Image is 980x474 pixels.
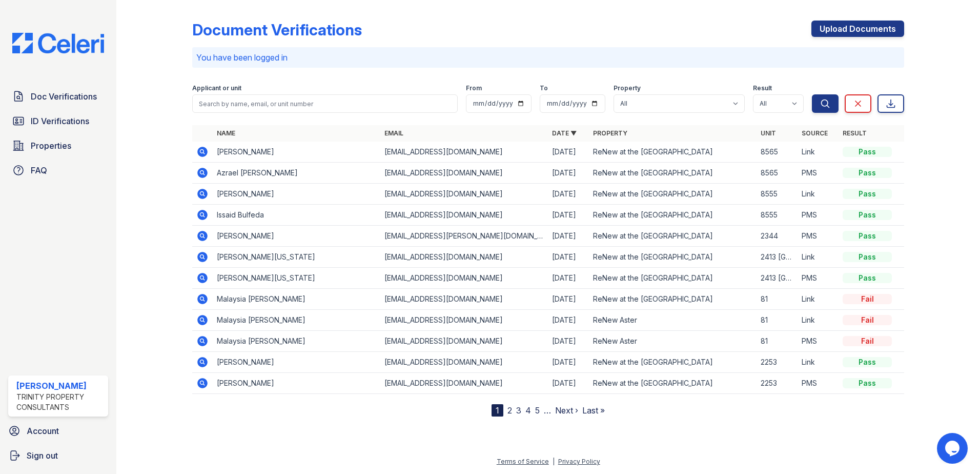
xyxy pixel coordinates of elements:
a: Email [384,129,403,137]
td: [DATE] [548,331,589,352]
td: PMS [798,268,839,289]
td: 2344 [757,226,798,247]
td: 8565 [757,142,798,163]
td: Link [798,352,839,373]
div: Document Verifications [192,21,362,39]
td: 8555 [757,205,798,226]
td: Malaysia [PERSON_NAME] [213,331,380,352]
a: Properties [8,135,108,156]
div: Pass [843,357,892,367]
td: 2413 [GEOGRAPHIC_DATA] [757,268,798,289]
div: Pass [843,189,892,199]
a: 2 [507,405,512,416]
td: Link [798,142,839,163]
td: [PERSON_NAME] [213,373,380,394]
td: [EMAIL_ADDRESS][DOMAIN_NAME] [380,352,548,373]
a: Doc Verifications [8,86,108,107]
a: Property [593,129,627,137]
a: Result [843,129,867,137]
td: 8555 [757,184,798,205]
div: Fail [843,294,892,304]
td: ReNew at the [GEOGRAPHIC_DATA] [589,226,757,247]
td: [DATE] [548,352,589,373]
label: To [540,84,548,92]
td: Link [798,184,839,205]
td: 81 [757,310,798,331]
td: [EMAIL_ADDRESS][DOMAIN_NAME] [380,142,548,163]
td: Malaysia [PERSON_NAME] [213,289,380,310]
a: Terms of Service [497,458,549,465]
div: Pass [843,168,892,178]
td: [EMAIL_ADDRESS][DOMAIN_NAME] [380,247,548,268]
a: 4 [525,405,531,416]
div: Pass [843,147,892,157]
label: From [466,84,482,92]
label: Property [614,84,641,92]
td: PMS [798,331,839,352]
td: [DATE] [548,184,589,205]
td: [EMAIL_ADDRESS][DOMAIN_NAME] [380,184,548,205]
span: … [544,404,551,417]
div: Pass [843,273,892,283]
td: PMS [798,163,839,184]
img: CE_Logo_Blue-a8612792a0a2168367f1c8372b55b34899dd931a85d93a1a3d3e32e68fde9ad4.png [4,33,112,53]
div: Pass [843,210,892,220]
td: [DATE] [548,310,589,331]
td: PMS [798,226,839,247]
td: [EMAIL_ADDRESS][DOMAIN_NAME] [380,163,548,184]
td: [EMAIL_ADDRESS][DOMAIN_NAME] [380,289,548,310]
td: [DATE] [548,142,589,163]
a: Privacy Policy [558,458,600,465]
div: 1 [492,404,503,417]
iframe: chat widget [937,433,970,464]
td: [DATE] [548,205,589,226]
p: You have been logged in [196,51,900,64]
td: [PERSON_NAME] [213,226,380,247]
a: Sign out [4,445,112,466]
span: Doc Verifications [31,90,97,103]
td: [EMAIL_ADDRESS][DOMAIN_NAME] [380,268,548,289]
a: Account [4,421,112,441]
td: ReNew at the [GEOGRAPHIC_DATA] [589,163,757,184]
input: Search by name, email, or unit number [192,94,458,113]
td: [EMAIL_ADDRESS][DOMAIN_NAME] [380,205,548,226]
td: Link [798,247,839,268]
a: 5 [535,405,540,416]
td: [EMAIL_ADDRESS][DOMAIN_NAME] [380,331,548,352]
td: [PERSON_NAME] [213,352,380,373]
td: 81 [757,289,798,310]
td: [DATE] [548,226,589,247]
td: [DATE] [548,268,589,289]
td: ReNew at the [GEOGRAPHIC_DATA] [589,142,757,163]
td: [PERSON_NAME] [213,142,380,163]
td: [EMAIL_ADDRESS][DOMAIN_NAME] [380,373,548,394]
a: Upload Documents [811,21,904,37]
div: Pass [843,378,892,388]
a: FAQ [8,160,108,181]
td: [EMAIL_ADDRESS][PERSON_NAME][DOMAIN_NAME] [380,226,548,247]
span: Sign out [27,449,58,462]
div: Fail [843,336,892,346]
span: FAQ [31,164,47,176]
td: ReNew at the [GEOGRAPHIC_DATA] [589,352,757,373]
td: Azrael [PERSON_NAME] [213,163,380,184]
a: Unit [761,129,776,137]
div: [PERSON_NAME] [16,380,104,392]
td: ReNew at the [GEOGRAPHIC_DATA] [589,247,757,268]
td: ReNew at the [GEOGRAPHIC_DATA] [589,184,757,205]
td: 2413 [GEOGRAPHIC_DATA] [757,247,798,268]
td: ReNew Aster [589,331,757,352]
td: [PERSON_NAME][US_STATE] [213,268,380,289]
div: Pass [843,231,892,241]
td: Issaid Bulfeda [213,205,380,226]
label: Applicant or unit [192,84,241,92]
td: [DATE] [548,289,589,310]
td: 8565 [757,163,798,184]
td: [DATE] [548,163,589,184]
span: ID Verifications [31,115,89,127]
a: Name [217,129,235,137]
div: Trinity Property Consultants [16,392,104,412]
a: ID Verifications [8,111,108,131]
td: [DATE] [548,247,589,268]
